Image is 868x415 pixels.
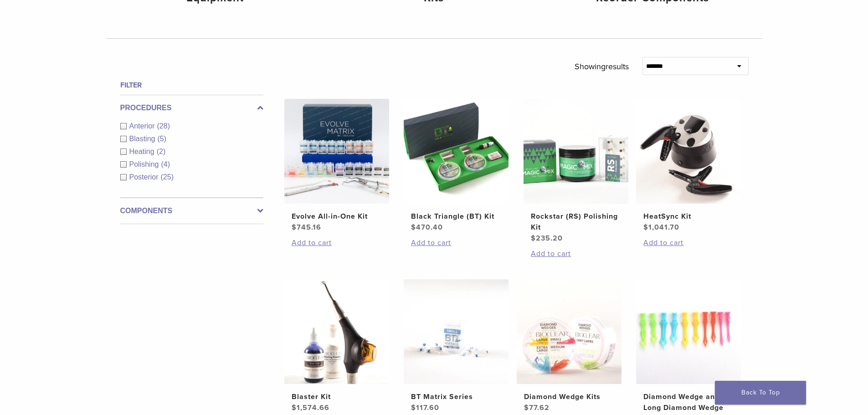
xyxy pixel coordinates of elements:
[524,391,614,402] h2: Diamond Wedge Kits
[531,248,621,259] a: Add to cart: “Rockstar (RS) Polishing Kit”
[120,205,263,216] label: Components
[575,57,629,76] p: Showing results
[129,173,161,181] span: Posterior
[411,403,416,412] span: $
[524,403,550,412] bdi: 77.62
[411,403,439,412] bdi: 117.60
[636,99,742,233] a: HeatSync KitHeatSync Kit $1,041.70
[157,122,170,130] span: (28)
[411,223,416,232] span: $
[517,279,621,384] img: Diamond Wedge Kits
[411,237,501,248] a: Add to cart: “Black Triangle (BT) Kit”
[636,99,741,204] img: HeatSync Kit
[411,211,501,222] h2: Black Triangle (BT) Kit
[643,223,648,232] span: $
[284,279,389,384] img: Blaster Kit
[292,223,297,232] span: $
[292,211,382,222] h2: Evolve All-in-One Kit
[129,122,157,130] span: Anterior
[715,381,806,405] a: Back To Top
[120,80,263,91] h4: Filter
[284,99,389,204] img: Evolve All-in-One Kit
[161,173,174,181] span: (25)
[636,279,741,384] img: Diamond Wedge and Long Diamond Wedge
[403,99,509,233] a: Black Triangle (BT) KitBlack Triangle (BT) Kit $470.40
[284,99,390,233] a: Evolve All-in-One KitEvolve All-in-One Kit $745.16
[284,279,390,413] a: Blaster KitBlaster Kit $1,574.66
[292,237,382,248] a: Add to cart: “Evolve All-in-One Kit”
[516,279,622,413] a: Diamond Wedge KitsDiamond Wedge Kits $77.62
[157,135,166,143] span: (5)
[643,211,734,222] h2: HeatSync Kit
[403,279,509,413] a: BT Matrix SeriesBT Matrix Series $117.60
[404,279,508,384] img: BT Matrix Series
[524,99,628,204] img: Rockstar (RS) Polishing Kit
[524,403,529,412] span: $
[643,223,679,232] bdi: 1,041.70
[411,391,501,402] h2: BT Matrix Series
[161,160,170,168] span: (4)
[129,160,161,168] span: Polishing
[129,148,157,155] span: Heating
[411,223,443,232] bdi: 470.40
[157,148,166,155] span: (2)
[531,234,563,243] bdi: 235.20
[292,391,382,402] h2: Blaster Kit
[643,237,734,248] a: Add to cart: “HeatSync Kit”
[292,403,297,412] span: $
[643,391,734,413] h2: Diamond Wedge and Long Diamond Wedge
[523,99,629,244] a: Rockstar (RS) Polishing KitRockstar (RS) Polishing Kit $235.20
[531,211,621,233] h2: Rockstar (RS) Polishing Kit
[120,102,263,113] label: Procedures
[129,135,158,143] span: Blasting
[292,223,321,232] bdi: 745.16
[531,234,536,243] span: $
[404,99,508,204] img: Black Triangle (BT) Kit
[292,403,329,412] bdi: 1,574.66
